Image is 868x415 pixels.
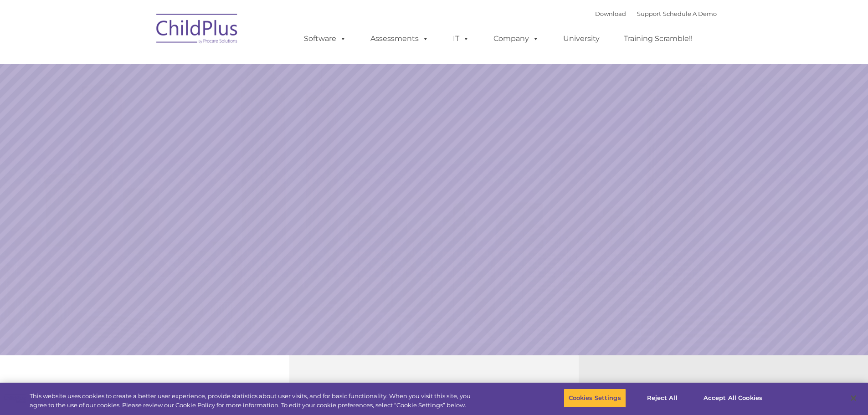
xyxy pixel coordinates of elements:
img: ChildPlus by Procare Solutions [152,7,243,53]
button: Cookies Settings [564,389,626,408]
a: Learn More [590,259,734,297]
a: Assessments [361,30,438,48]
a: IT [444,30,478,48]
a: Schedule A Demo [663,10,717,17]
button: Close [843,388,863,408]
a: Training Scramble!! [615,30,702,48]
a: Support [637,10,661,17]
div: This website uses cookies to create a better user experience, provide statistics about user visit... [30,392,478,410]
font: | [595,10,717,17]
button: Reject All [634,389,691,408]
a: Download [595,10,626,17]
a: Company [484,30,548,48]
a: University [554,30,609,48]
button: Accept All Cookies [699,389,767,408]
a: Software [295,30,355,48]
